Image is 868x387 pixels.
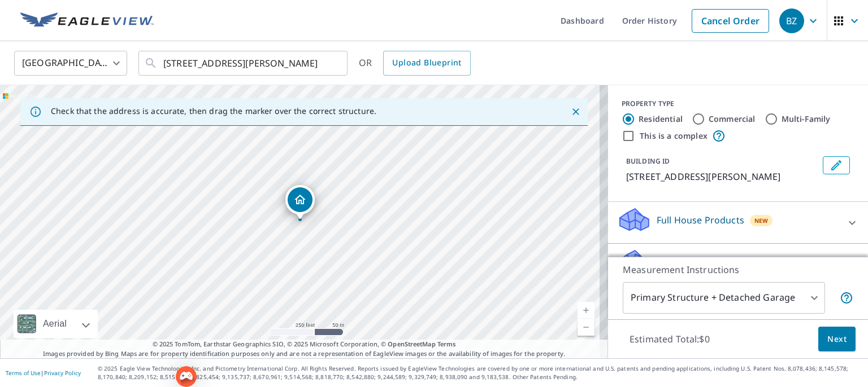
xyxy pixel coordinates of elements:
span: © 2025 TomTom, Earthstar Geographics SIO, © 2025 Microsoft Corporation, © [153,340,456,349]
a: Cancel Order [692,9,769,33]
div: Full House ProductsNew [617,206,859,239]
a: Privacy Policy [44,369,81,377]
a: Upload Blueprint [383,51,470,76]
p: Measurement Instructions [623,263,853,276]
a: Current Level 17, Zoom Out [578,319,594,336]
a: Terms [437,340,456,348]
div: Roof ProductsNew [617,248,859,280]
span: Upload Blueprint [392,56,461,70]
div: Primary Structure + Detached Garage [623,282,825,314]
div: [GEOGRAPHIC_DATA] [14,47,127,79]
a: Terms of Use [6,369,41,377]
p: | [6,370,81,376]
span: New [754,216,769,225]
label: Multi-Family [782,113,831,125]
label: Residential [639,113,683,125]
div: Aerial [14,310,98,338]
div: Aerial [40,310,70,338]
p: Check that the address is accurate, then drag the marker over the correct structure. [51,106,376,116]
p: Roof Products [657,255,719,269]
p: BUILDING ID [626,156,670,166]
label: This is a complex [640,130,708,142]
div: BZ [779,8,804,33]
p: © 2025 Eagle View Technologies, Inc. and Pictometry International Corp. All Rights Reserved. Repo... [98,364,862,381]
button: Close [568,104,583,119]
div: OR [359,51,471,76]
div: Dropped pin, building 1, Residential property, 1516 Marshall St Little Rock, AR 72202 [285,185,315,220]
button: Edit building 1 [823,156,850,174]
div: PROPERTY TYPE [622,99,854,109]
span: Next [827,332,847,346]
a: Current Level 17, Zoom In [578,302,594,319]
input: Search by address or latitude-longitude [163,47,324,79]
p: Full House Products [657,213,744,227]
p: [STREET_ADDRESS][PERSON_NAME] [626,170,818,183]
a: OpenStreetMap [388,340,435,348]
p: Estimated Total: $0 [620,327,719,351]
span: Your report will include the primary structure and a detached garage if one exists. [840,291,853,305]
img: EV Logo [20,12,154,29]
button: Next [818,327,856,352]
label: Commercial [709,113,756,125]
